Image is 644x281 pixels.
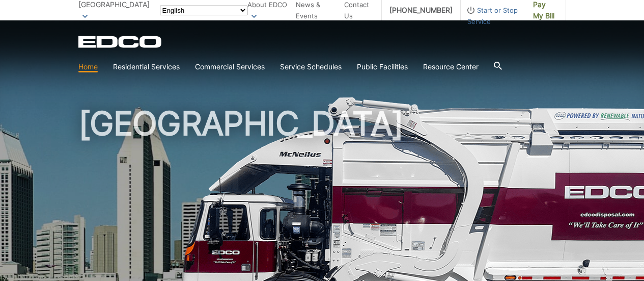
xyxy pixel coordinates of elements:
a: Resource Center [423,61,479,72]
select: Select a language [160,6,247,15]
a: Residential Services [113,61,180,72]
a: Service Schedules [280,61,342,72]
a: Commercial Services [195,61,265,72]
a: Home [78,61,98,72]
a: Public Facilities [357,61,408,72]
a: EDCD logo. Return to the homepage. [78,36,163,48]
